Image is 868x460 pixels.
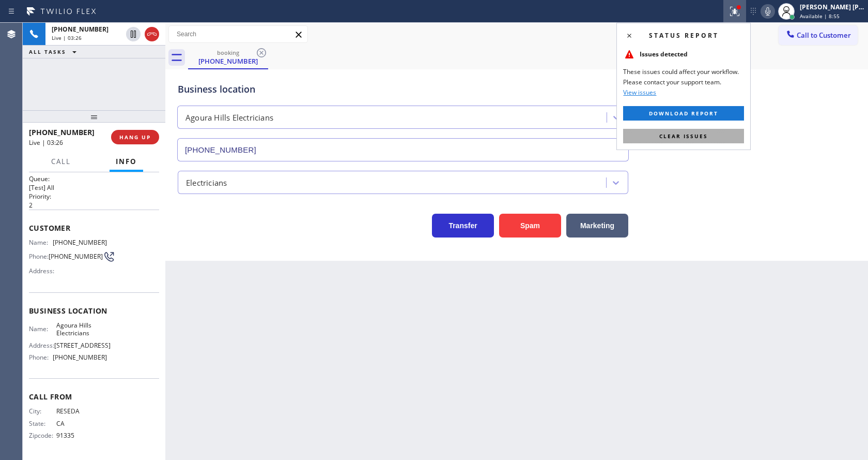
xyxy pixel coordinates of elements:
[56,321,107,337] span: Agoura Hills Electricians
[54,342,111,349] span: [STREET_ADDRESS]
[29,127,95,137] span: [PHONE_NUMBER]
[779,25,858,45] button: Call to Customer
[56,420,107,427] span: CA
[111,130,159,144] button: HANG UP
[186,176,227,188] div: Electricians
[566,214,628,238] button: Marketing
[52,34,82,41] span: Live | 03:26
[169,26,307,42] input: Search
[29,239,53,246] span: Name:
[52,25,109,34] span: [PHONE_NUMBER]
[56,432,107,439] span: 91335
[29,138,63,147] span: Live | 03:26
[29,407,56,415] span: City:
[29,192,159,201] h2: Priority:
[29,267,56,275] span: Address:
[29,342,54,349] span: Address:
[126,27,141,41] button: Hold Customer
[761,4,775,19] button: Mute
[29,353,53,361] span: Phone:
[145,27,159,41] button: Hang up
[110,152,143,172] button: Info
[189,56,267,66] div: [PHONE_NUMBER]
[800,12,840,20] span: Available | 8:55
[29,48,66,55] span: ALL TASKS
[119,133,151,141] span: HANG UP
[189,49,267,56] div: booking
[29,183,159,192] p: [Test] All
[797,31,851,40] span: Call to Customer
[29,392,159,402] span: Call From
[29,420,56,427] span: State:
[800,3,865,11] div: [PERSON_NAME] [PERSON_NAME]
[45,152,77,172] button: Call
[23,46,87,58] button: ALL TASKS
[29,253,49,260] span: Phone:
[29,325,56,333] span: Name:
[499,214,561,238] button: Spam
[185,112,273,124] div: Agoura Hills Electricians
[29,201,159,210] p: 2
[29,432,56,439] span: Zipcode:
[53,239,107,246] span: [PHONE_NUMBER]
[51,157,71,166] span: Call
[178,82,628,96] div: Business location
[49,253,103,260] span: [PHONE_NUMBER]
[189,46,267,68] div: (818) 300-6115
[29,174,159,183] h2: Queue:
[29,223,159,233] span: Customer
[29,306,159,316] span: Business location
[177,138,629,161] input: Phone Number
[53,353,107,361] span: [PHONE_NUMBER]
[432,214,494,238] button: Transfer
[116,157,137,166] span: Info
[56,407,107,415] span: RESEDA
